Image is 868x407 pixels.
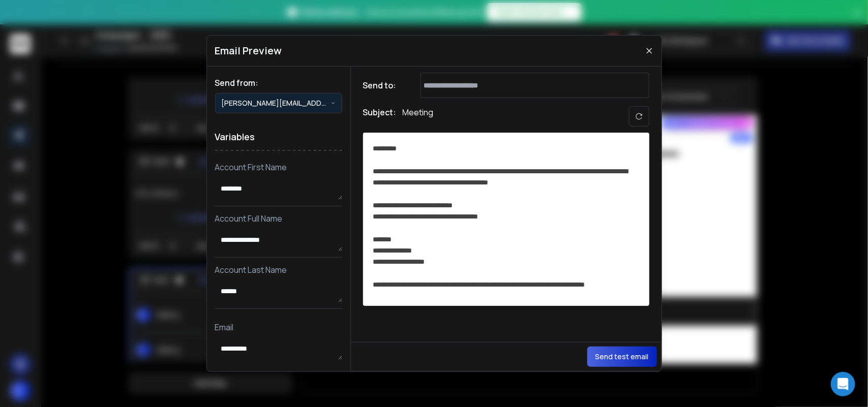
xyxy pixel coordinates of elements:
[215,161,342,173] p: Account First Name
[215,44,282,58] h1: Email Preview
[215,264,342,276] p: Account Last Name
[363,106,397,127] h1: Subject:
[587,347,657,367] button: Send test email
[222,98,331,108] p: [PERSON_NAME][EMAIL_ADDRESS][PERSON_NAME][DOMAIN_NAME]
[215,77,342,89] h1: Send from:
[363,79,404,91] h1: Send to:
[215,123,342,151] h1: Variables
[215,321,342,333] p: Email
[215,212,342,225] p: Account Full Name
[831,372,855,396] div: Open Intercom Messenger
[403,106,434,127] p: Meeting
